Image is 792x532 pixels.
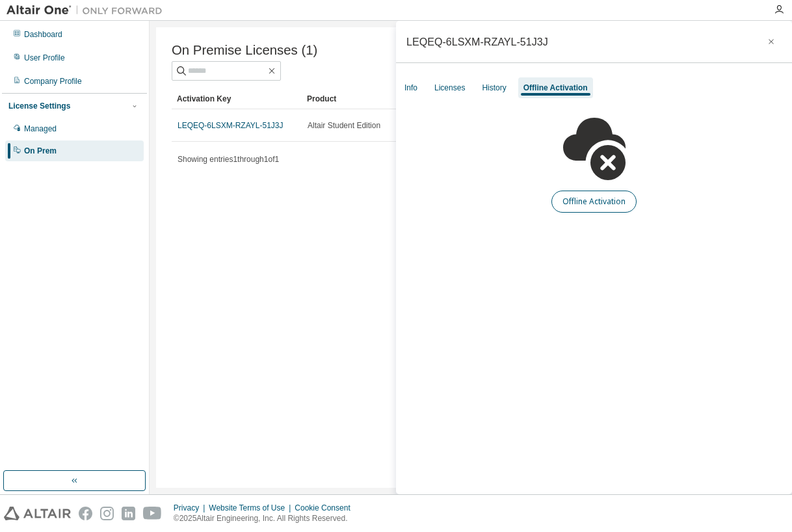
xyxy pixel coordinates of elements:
[100,507,114,520] img: instagram.svg
[7,4,169,17] img: Altair One
[523,83,588,93] div: Offline Activation
[24,146,57,156] div: On Prem
[308,120,380,131] span: Altair Student Edition
[24,124,57,134] div: Managed
[24,29,62,40] div: Dashboard
[24,76,82,86] div: Company Profile
[178,121,284,130] a: LEQEQ-6LSXM-RZAYL-51J3J
[178,155,279,164] span: Showing entries 1 through 1 of 1
[307,88,427,109] div: Product
[551,191,637,213] button: Offline Activation
[174,503,209,513] div: Privacy
[172,43,317,58] span: On Premise Licenses (1)
[79,507,92,520] img: facebook.svg
[434,83,465,93] div: Licenses
[209,503,295,513] div: Website Terms of Use
[295,503,358,513] div: Cookie Consent
[174,513,358,524] p: © 2025 Altair Engineering, Inc. All Rights Reserved.
[406,36,548,47] div: LEQEQ-6LSXM-RZAYL-51J3J
[177,88,297,109] div: Activation Key
[482,83,506,93] div: History
[24,53,65,63] div: User Profile
[8,101,70,111] div: License Settings
[404,83,417,93] div: Info
[122,507,135,520] img: linkedin.svg
[4,507,71,520] img: altair_logo.svg
[143,507,162,520] img: youtube.svg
